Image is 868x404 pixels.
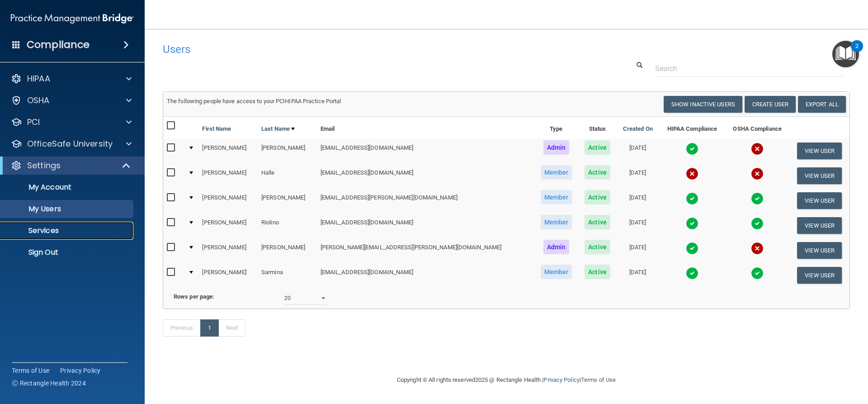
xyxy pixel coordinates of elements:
td: Sarmina [258,263,317,287]
td: [PERSON_NAME] [198,238,258,263]
img: tick.e7d51cea.svg [751,217,764,230]
img: cross.ca9f0e7f.svg [751,143,764,155]
td: [PERSON_NAME] [258,138,317,163]
button: View User [797,267,842,284]
p: HIPAA [27,73,50,84]
iframe: Drift Widget Chat Controller [712,340,857,376]
span: Member [541,190,572,204]
td: [DATE] [616,138,659,163]
p: My Users [6,204,129,214]
td: [PERSON_NAME] [198,213,258,238]
button: View User [797,143,842,159]
p: PCI [27,117,40,128]
td: [DATE] [616,238,659,263]
a: Terms of Use [581,376,616,383]
p: Settings [27,160,61,171]
td: [DATE] [616,263,659,287]
td: [PERSON_NAME] [258,188,317,213]
span: Active [585,215,610,229]
span: Ⓒ Rectangle Health 2024 [12,379,86,388]
th: Status [579,117,617,138]
a: Settings [11,160,131,171]
div: Copyright © All rights reserved 2025 @ Rectangle Health | | [341,366,671,394]
td: [EMAIL_ADDRESS][DOMAIN_NAME] [317,163,534,188]
h4: Compliance [27,38,90,51]
img: tick.e7d51cea.svg [686,217,698,230]
a: OfficeSafe University [11,138,132,149]
a: Last Name [261,124,295,134]
th: HIPAA Compliance [659,117,725,138]
td: [DATE] [616,163,659,188]
td: [EMAIL_ADDRESS][DOMAIN_NAME] [317,213,534,238]
img: tick.e7d51cea.svg [686,192,698,205]
td: [PERSON_NAME] [198,263,258,287]
b: Rows per page: [174,293,214,300]
span: Admin [543,140,570,155]
p: OfficeSafe University [27,138,113,149]
button: View User [797,192,842,209]
p: OSHA [27,95,50,106]
input: Search [655,60,843,77]
td: [EMAIL_ADDRESS][DOMAIN_NAME] [317,138,534,163]
button: Create User [745,96,796,113]
a: 1 [200,319,219,337]
img: tick.e7d51cea.svg [686,143,698,155]
a: Privacy Policy [543,376,579,383]
a: First Name [202,124,231,134]
span: Active [585,190,610,204]
td: [PERSON_NAME] [198,163,258,188]
div: 2 [855,46,859,58]
a: Privacy Policy [60,366,101,375]
p: My Account [6,183,129,192]
a: Export All [798,96,846,113]
a: Terms of Use [12,366,49,375]
p: Sign Out [6,248,129,257]
button: View User [797,167,842,184]
span: Admin [543,240,570,254]
a: Previous [163,319,201,337]
td: [PERSON_NAME][EMAIL_ADDRESS][PERSON_NAME][DOMAIN_NAME] [317,238,534,263]
td: [EMAIL_ADDRESS][PERSON_NAME][DOMAIN_NAME] [317,188,534,213]
button: Open Resource Center, 2 new notifications [832,41,859,67]
img: cross.ca9f0e7f.svg [751,242,764,255]
th: OSHA Compliance [725,117,789,138]
h4: Users [163,43,558,55]
td: Riolino [258,213,317,238]
span: Active [585,165,610,180]
img: cross.ca9f0e7f.svg [751,167,764,180]
a: PCI [11,117,132,128]
img: tick.e7d51cea.svg [686,267,698,280]
td: Halle [258,163,317,188]
td: [DATE] [616,188,659,213]
p: Services [6,226,129,235]
span: Member [541,215,572,229]
span: Active [585,240,610,254]
img: cross.ca9f0e7f.svg [686,167,698,180]
a: OSHA [11,95,132,106]
a: HIPAA [11,73,132,84]
td: [PERSON_NAME] [258,238,317,263]
img: PMB logo [11,10,134,28]
img: tick.e7d51cea.svg [751,192,764,205]
span: Active [585,265,610,279]
button: View User [797,242,842,259]
td: [PERSON_NAME] [198,138,258,163]
th: Type [534,117,579,138]
span: Member [541,265,572,279]
img: tick.e7d51cea.svg [686,242,698,255]
span: Member [541,165,572,180]
th: Email [317,117,534,138]
button: Show Inactive Users [664,96,742,113]
td: [DATE] [616,213,659,238]
a: Next [218,319,245,337]
a: Created On [623,124,653,134]
span: The following people have access to your PCIHIPAA Practice Portal [167,98,341,105]
button: View User [797,217,842,234]
img: tick.e7d51cea.svg [751,267,764,280]
td: [PERSON_NAME] [198,188,258,213]
td: [EMAIL_ADDRESS][DOMAIN_NAME] [317,263,534,287]
span: Active [585,140,610,155]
